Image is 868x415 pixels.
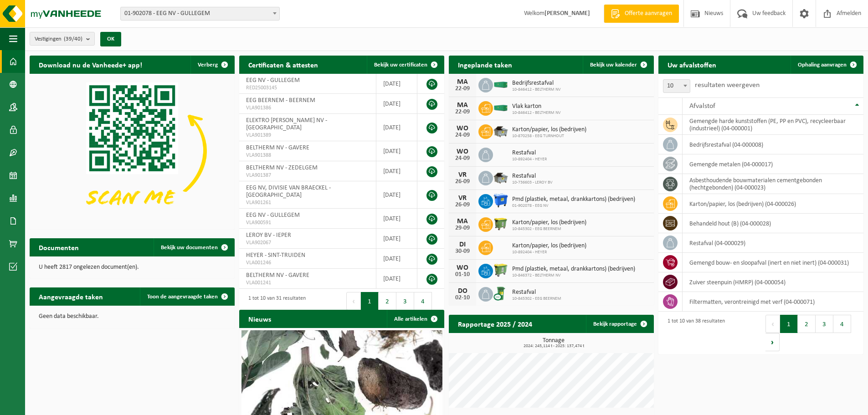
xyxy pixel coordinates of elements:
[30,74,235,228] img: Download de VHEPlus App
[453,171,472,179] div: VR
[453,241,472,248] div: DI
[512,149,547,157] span: Restafval
[30,238,88,256] h2: Documenten
[379,292,396,310] button: 2
[376,269,417,289] td: [DATE]
[30,32,95,46] button: Vestigingen(39/40)
[453,195,472,202] div: VR
[120,7,280,20] span: 01-902078 - EEG NV - GULLEGEM
[493,80,508,88] img: HK-XC-30-GN-00
[512,226,586,232] span: 10-845302 - EEG BEERNEM
[512,87,561,92] span: 10-846412 - BELTHERM NV
[453,218,472,225] div: MA
[816,315,833,333] button: 3
[583,56,653,74] a: Bekijk uw kalender
[453,344,654,348] span: 2024: 245,114 t - 2025: 137,474 t
[512,180,553,185] span: 10-736603 - LEROY BV
[346,292,361,310] button: Previous
[453,179,472,185] div: 26-09
[683,154,863,174] td: gemengde metalen (04-000017)
[190,56,234,74] button: Verberg
[100,32,121,46] button: OK
[512,196,635,203] span: Pmd (plastiek, metaal, drankkartons) (bedrijven)
[246,239,369,246] span: VLA902067
[453,338,654,348] h3: Tonnage
[512,80,561,87] span: Bedrijfsrestafval
[544,10,590,17] strong: [PERSON_NAME]
[512,133,586,139] span: 10-870258 - EEG TURNHOUT
[453,287,472,295] div: DO
[246,259,369,266] span: VLA001246
[449,315,541,333] h2: Rapportage 2025 / 2024
[239,56,327,73] h2: Certificaten & attesten
[453,225,472,231] div: 29-09
[689,102,715,110] span: Afvalstof
[453,264,472,272] div: WO
[683,233,863,253] td: restafval (04-000029)
[798,62,847,68] span: Ophaling aanvragen
[246,252,305,259] span: HEYER - SINT-TRUIDEN
[246,152,369,159] span: VLA901388
[39,313,226,320] p: Geen data beschikbaar.
[376,74,417,94] td: [DATE]
[246,232,291,239] span: LEROY BV - IEPER
[246,199,369,206] span: VLA901261
[512,157,547,162] span: 10-892404 - HEYER
[512,242,586,250] span: Karton/papier, los (bedrijven)
[30,56,151,73] h2: Download nu de Vanheede+ app!
[246,172,369,179] span: VLA901387
[512,219,586,226] span: Karton/papier, los (bedrijven)
[622,9,674,18] span: Offerte aanvragen
[376,141,417,161] td: [DATE]
[244,291,306,329] div: 1 tot 10 van 31 resultaten
[396,292,414,310] button: 3
[376,94,417,114] td: [DATE]
[246,97,315,104] span: EEG BEERNEM - BEERNEM
[780,315,798,333] button: 1
[246,279,369,287] span: VLA001241
[683,253,863,272] td: gemengd bouw- en sloopafval (inert en niet inert) (04-000031)
[512,126,586,133] span: Karton/papier, los (bedrijven)
[39,264,226,271] p: U heeft 2817 ongelezen document(en).
[683,272,863,292] td: zuiver steenpuin (HMRP) (04-000054)
[493,286,508,301] img: WB-0240-CU
[246,272,309,279] span: BELTHERM NV - GAVERE
[683,174,863,194] td: asbesthoudende bouwmaterialen cementgebonden (hechtgebonden) (04-000023)
[246,117,327,131] span: ELEKTRO [PERSON_NAME] NV - [GEOGRAPHIC_DATA]
[512,103,561,110] span: Vlak karton
[512,273,635,278] span: 10-846372 - BELTHERM NV
[453,132,472,138] div: 24-09
[376,181,417,209] td: [DATE]
[512,289,561,296] span: Restafval
[374,62,427,68] span: Bekijk uw certificaten
[765,315,780,333] button: Previous
[453,125,472,132] div: WO
[663,79,690,93] span: 10
[453,295,472,301] div: 02-10
[147,294,218,300] span: Toon de aangevraagde taken
[376,229,417,249] td: [DATE]
[376,161,417,181] td: [DATE]
[246,164,318,171] span: BELTHERM NV - ZEDELGEM
[512,110,561,116] span: 10-846412 - BELTHERM NV
[246,104,369,112] span: VLA901386
[493,193,508,208] img: WB-1100-HPE-BE-01
[246,219,369,226] span: VLA900591
[663,80,690,92] span: 10
[765,333,780,351] button: Next
[683,194,863,214] td: karton/papier, los (bedrijven) (04-000026)
[161,245,218,251] span: Bekijk uw documenten
[64,36,82,42] count: (39/40)
[695,82,760,89] label: resultaten weergeven
[154,238,234,256] a: Bekijk uw documenten
[658,56,725,73] h2: Uw afvalstoffen
[376,249,417,269] td: [DATE]
[493,103,508,112] img: HK-XC-30-GN-00
[453,202,472,208] div: 26-09
[449,56,521,73] h2: Ingeplande taken
[590,62,637,68] span: Bekijk uw kalender
[683,214,863,233] td: behandeld hout (B) (04-000028)
[198,62,218,68] span: Verberg
[376,114,417,141] td: [DATE]
[604,5,679,23] a: Offerte aanvragen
